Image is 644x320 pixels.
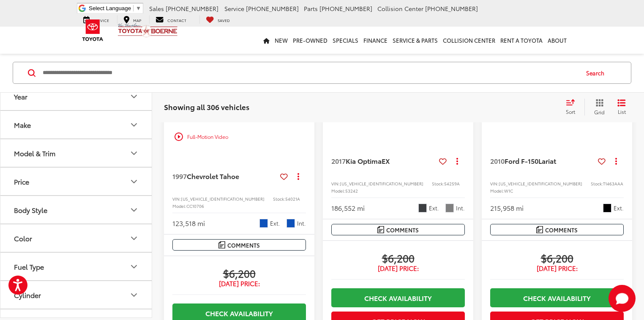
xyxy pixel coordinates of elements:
span: List [617,108,626,115]
span: Showing all 306 vehicles [164,102,249,112]
span: [PHONE_NUMBER] [425,4,478,13]
a: Service & Parts: Opens in a new tab [390,27,440,54]
span: 2017 [331,156,346,166]
span: [PHONE_NUMBER] [319,4,372,13]
button: Actions [609,154,624,168]
span: Kia Optima [346,156,382,166]
span: Stock: [591,180,603,187]
span: Select Language [89,5,131,11]
span: Parts [304,4,318,13]
a: Pre-Owned [290,27,330,54]
div: Price [14,178,29,186]
a: Service [77,15,115,24]
span: [PHONE_NUMBER] [166,4,218,13]
span: [DATE] Price: [490,264,624,273]
div: Cylinder [14,291,41,299]
input: Search by Make, Model, or Keyword [42,63,578,83]
img: Comments [377,226,384,233]
span: $6,200 [172,267,306,279]
button: Body StyleBody Style [0,196,153,224]
div: Body Style [14,206,47,214]
button: YearYear [0,83,153,110]
span: Platinum Graphite [418,204,427,212]
div: 123,518 mi [172,218,205,228]
a: New [272,27,290,54]
button: ColorColor [0,225,153,252]
div: Make [129,120,139,130]
img: Toyota [77,17,109,44]
a: My Saved Vehicles [199,15,236,24]
span: Collision Center [377,4,423,13]
span: 1997 [172,171,187,181]
span: Comments [227,241,260,249]
button: Fuel TypeFuel Type [0,253,153,281]
div: Model & Trim [14,149,55,157]
span: Blue [287,219,295,227]
span: Comments [545,226,578,234]
span: [US_VEHICLE_IDENTIFICATION_NUMBER] [340,180,423,187]
span: ▼ [136,5,141,11]
span: Model: [172,203,186,209]
span: VIN: [490,180,499,187]
a: Collision Center [440,27,498,54]
img: Comments [536,226,543,233]
span: EX [382,156,390,166]
span: VIN: [331,180,340,187]
span: Stock: [432,180,444,187]
button: PricePrice [0,168,153,196]
span: Grid [594,108,605,116]
span: Comments [386,226,419,234]
span: Lariat [538,156,556,166]
button: Search [578,62,617,83]
button: MakeMake [0,111,153,139]
button: Model & TrimModel & Trim [0,140,153,167]
span: Int. [456,204,465,212]
span: Chevrolet Tahoe [187,171,239,181]
button: List View [611,99,632,116]
button: Actions [450,154,465,168]
span: Ext. [429,204,439,212]
img: Vic Vaughan Toyota of Boerne [117,23,178,38]
span: 2010 [490,156,505,166]
span: Model: [490,188,504,194]
button: CylinderCylinder [0,281,153,309]
a: 1997Chevrolet Tahoe [172,171,277,181]
div: Color [129,233,139,243]
span: dropdown dots [456,157,458,164]
span: dropdown dots [297,173,299,179]
img: Comments [218,241,225,248]
a: Specials [330,27,361,54]
div: 215,958 mi [490,203,524,213]
span: [US_VEHICLE_IDENTIFICATION_NUMBER] [181,196,265,202]
span: 54021A [285,196,300,202]
span: Ext. [270,219,280,227]
div: Year [129,91,139,102]
div: Fuel Type [129,262,139,272]
a: Contact [149,15,193,24]
span: W1C [504,188,513,194]
a: Home [261,27,272,54]
span: [US_VEHICLE_IDENTIFICATION_NUMBER] [499,180,582,187]
span: ​ [133,5,134,11]
span: Sales [149,4,164,13]
a: 2017Kia OptimaEX [331,156,436,166]
div: Price [129,177,139,187]
a: Select Language​ [89,5,141,11]
span: 53242 [345,188,358,194]
button: Toggle Chat Window [609,285,636,312]
a: About [545,27,569,54]
span: Model: [331,188,345,194]
svg: Start Chat [609,285,636,312]
div: Fuel Type [14,263,44,271]
button: Select sort value [562,99,584,116]
button: Comments [172,239,306,251]
span: $6,200 [490,251,624,264]
a: Check Availability [331,288,465,307]
a: Map [117,15,147,24]
span: Gray [445,204,454,212]
span: CC10706 [186,203,204,209]
div: Cylinder [129,290,139,300]
span: Blue [259,219,268,227]
a: Finance [361,27,390,54]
